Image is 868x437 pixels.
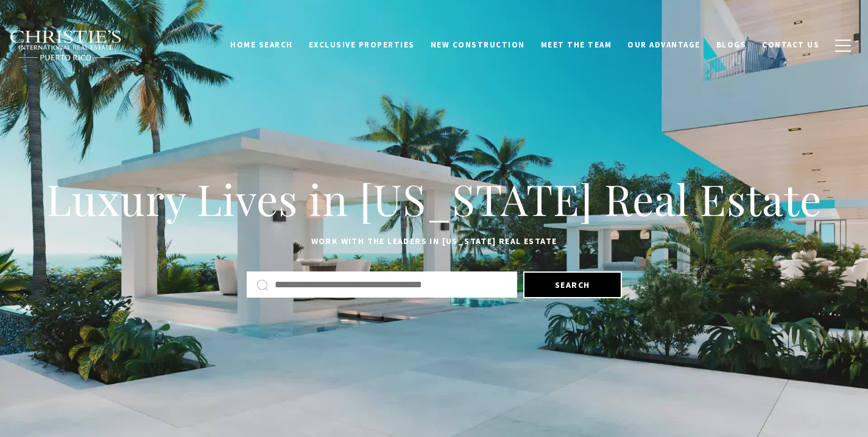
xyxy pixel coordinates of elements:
a: Exclusive Properties [301,33,423,57]
span: Blogs [716,40,747,50]
span: Contact Us [762,40,819,50]
a: Meet the Team [533,33,620,57]
span: Exclusive Properties [309,40,415,50]
img: Christie's International Real Estate black text logo [9,30,122,61]
p: Work with the leaders in [US_STATE] Real Estate [38,234,830,249]
a: New Construction [423,33,533,57]
a: Our Advantage [619,33,708,57]
span: Our Advantage [627,40,700,50]
span: New Construction [431,40,525,50]
button: Search [523,271,622,298]
a: Blogs [708,33,755,57]
h1: Luxury Lives in [US_STATE] Real Estate [38,172,830,226]
a: Home Search [222,33,301,57]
